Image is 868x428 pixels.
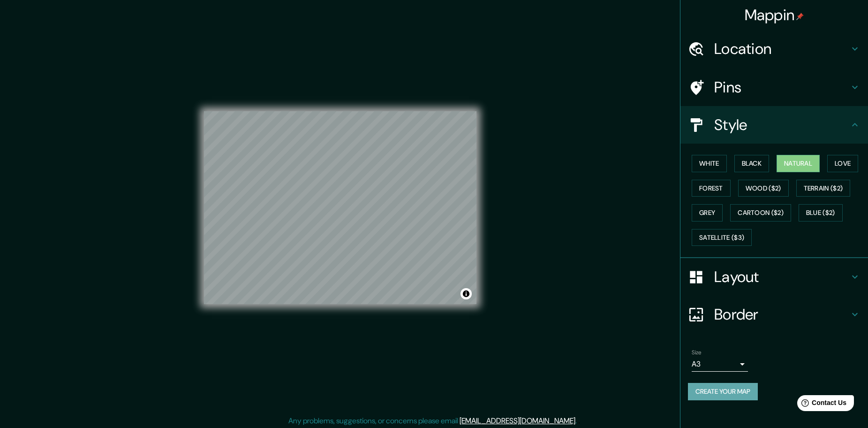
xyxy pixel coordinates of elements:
[460,416,575,426] a: [EMAIL_ADDRESS][DOMAIN_NAME]
[714,39,849,58] h4: Location
[680,106,868,144] div: Style
[714,78,849,97] h4: Pins
[714,115,849,134] h4: Style
[680,296,868,333] div: Border
[692,229,752,246] button: Satellite ($3)
[796,180,851,197] button: Terrain ($2)
[734,155,770,172] button: Black
[692,155,727,172] button: White
[785,391,858,418] iframe: Help widget launcher
[714,305,849,324] h4: Border
[578,415,580,427] div: .
[827,155,858,172] button: Love
[680,258,868,296] div: Layout
[204,111,476,304] canvas: Map
[460,288,472,299] button: Toggle attribution
[288,415,577,427] p: Any problems, suggestions, or concerns please email .
[692,357,748,372] div: A3
[577,415,578,427] div: .
[692,204,723,222] button: Grey
[730,204,791,222] button: Cartoon ($2)
[680,69,868,106] div: Pins
[692,349,702,357] label: Size
[692,180,731,197] button: Forest
[680,30,868,68] div: Location
[738,180,789,197] button: Wood ($2)
[799,204,843,222] button: Blue ($2)
[796,13,804,20] img: pin-icon.png
[688,383,758,400] button: Create your map
[714,267,849,286] h4: Layout
[777,155,820,172] button: Natural
[745,6,804,24] h4: Mappin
